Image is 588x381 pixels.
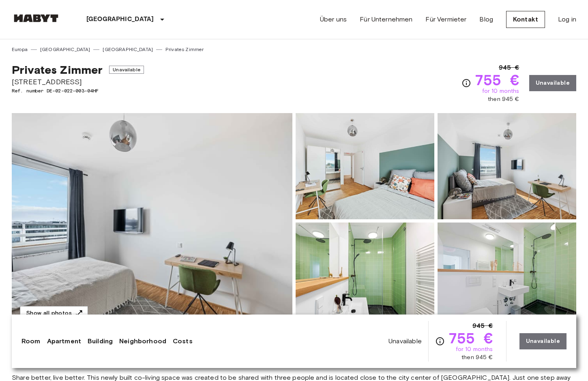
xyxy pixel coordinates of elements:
a: [GEOGRAPHIC_DATA] [40,46,90,53]
span: Ref. number DE-02-022-003-04HF [12,87,144,94]
span: 945 € [499,63,519,73]
span: Unavailable [388,337,422,346]
span: Privates Zimmer [12,63,103,77]
span: 755 € [448,331,493,345]
span: [STREET_ADDRESS] [12,77,144,87]
a: Blog [479,15,493,24]
img: Picture of unit DE-02-022-003-04HF [296,113,434,219]
img: Picture of unit DE-02-022-003-04HF [296,223,434,329]
a: Privates Zimmer [165,46,204,53]
img: Habyt [12,14,60,22]
a: Log in [558,15,576,24]
span: Unavailable [109,66,144,74]
img: Marketing picture of unit DE-02-022-003-04HF [12,113,292,329]
a: Kontakt [506,11,545,28]
span: 755 € [474,73,519,87]
svg: Check cost overview for full price breakdown. Please note that discounts apply to new joiners onl... [461,78,471,88]
a: Building [88,336,113,346]
button: Show all photos [20,306,88,321]
a: Über uns [320,15,347,24]
a: Apartment [47,336,81,346]
a: Room [21,336,41,346]
span: for 10 months [456,345,493,353]
span: 945 € [472,321,493,331]
a: Für Vermieter [425,15,466,24]
a: Europa [12,46,28,53]
span: then 945 € [461,353,493,362]
a: Neighborhood [119,336,166,346]
span: then 945 € [488,95,519,103]
p: [GEOGRAPHIC_DATA] [86,15,154,24]
img: Picture of unit DE-02-022-003-04HF [438,223,576,329]
a: [GEOGRAPHIC_DATA] [103,46,153,53]
span: for 10 months [482,87,519,95]
svg: Check cost overview for full price breakdown. Please note that discounts apply to new joiners onl... [435,336,445,346]
a: Costs [173,336,193,346]
img: Picture of unit DE-02-022-003-04HF [438,113,576,219]
a: Für Unternehmen [360,15,412,24]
